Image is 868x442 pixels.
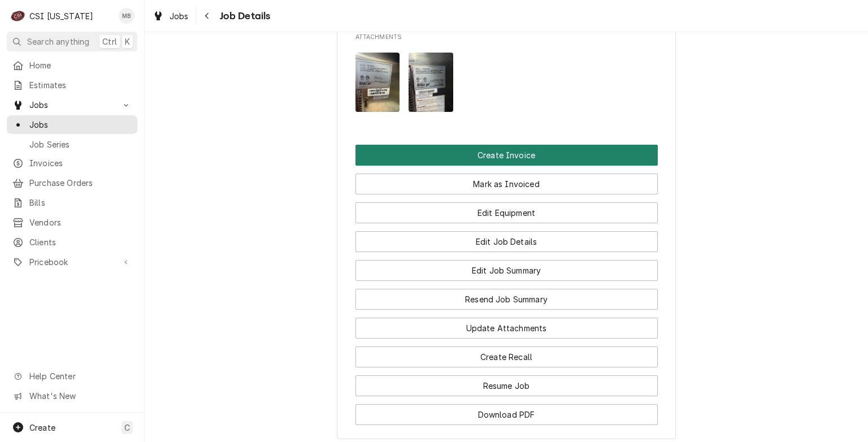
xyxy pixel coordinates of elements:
[355,281,658,310] div: Button Group Row
[355,145,658,425] div: Button Group
[102,36,117,47] span: Ctrl
[29,177,132,189] span: Purchase Orders
[29,370,131,382] span: Help Center
[29,79,132,91] span: Estimates
[355,202,658,223] button: Edit Equipment
[10,8,26,24] div: C
[355,166,658,194] div: Button Group Row
[216,8,271,24] span: Job Details
[29,10,93,22] div: CSI [US_STATE]
[125,36,130,47] span: K
[29,59,132,71] span: Home
[7,32,137,51] button: Search anythingCtrlK
[355,174,658,194] button: Mark as Invoiced
[355,346,658,367] button: Create Recall
[355,252,658,281] div: Button Group Row
[119,8,134,24] div: Matt Brewington's Avatar
[7,174,137,192] a: Purchase Orders
[355,339,658,367] div: Button Group Row
[355,53,400,112] img: AlN0zQQiQpmR83okSw2u
[29,119,132,131] span: Jobs
[10,8,26,24] div: CSI Kentucky's Avatar
[355,33,658,42] span: Attachments
[355,145,658,166] div: Button Group Row
[29,197,132,209] span: Bills
[7,96,137,114] a: Go to Jobs
[29,256,115,268] span: Pricebook
[355,33,658,121] div: Attachments
[7,135,137,154] a: Job Series
[29,390,131,402] span: What's New
[355,260,658,281] button: Edit Job Summary
[29,236,132,248] span: Clients
[7,115,137,134] a: Jobs
[355,318,658,339] button: Update Attachments
[7,367,137,385] a: Go to Help Center
[355,396,658,425] div: Button Group Row
[7,56,137,75] a: Home
[355,310,658,339] div: Button Group Row
[148,7,193,25] a: Jobs
[29,216,132,228] span: Vendors
[7,233,137,252] a: Clients
[355,223,658,252] div: Button Group Row
[29,99,115,111] span: Jobs
[124,422,130,434] span: C
[198,7,216,25] button: Navigate back
[355,145,658,166] button: Create Invoice
[355,289,658,310] button: Resend Job Summary
[7,76,137,94] a: Estimates
[409,53,453,112] img: ZPIcydYR2qPE1ICshKwN
[355,367,658,396] div: Button Group Row
[29,138,132,150] span: Job Series
[355,44,658,121] span: Attachments
[29,157,132,169] span: Invoices
[7,253,137,271] a: Go to Pricebook
[119,8,134,24] div: MB
[355,404,658,425] button: Download PDF
[7,193,137,212] a: Bills
[7,387,137,405] a: Go to What's New
[7,154,137,172] a: Invoices
[170,10,189,22] span: Jobs
[27,36,89,47] span: Search anything
[355,194,658,223] div: Button Group Row
[355,231,658,252] button: Edit Job Details
[355,375,658,396] button: Resume Job
[7,213,137,232] a: Vendors
[29,423,55,432] span: Create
